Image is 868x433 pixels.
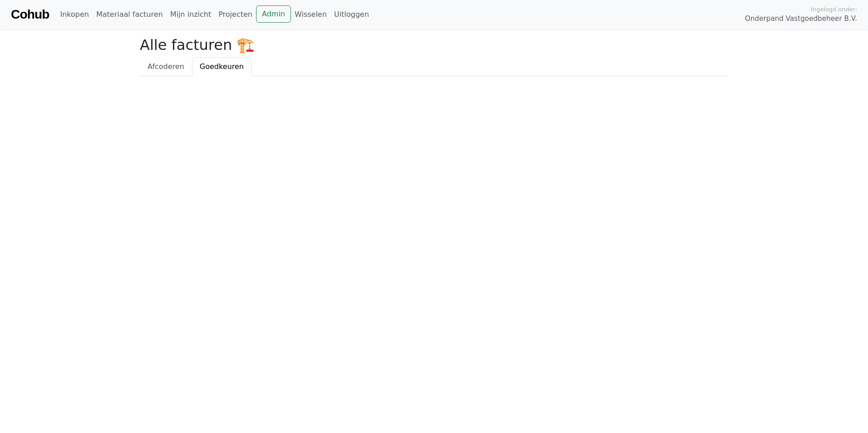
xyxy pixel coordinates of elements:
[745,14,857,24] span: Onderpand Vastgoedbeheer B.V.
[11,4,49,25] a: Cohub
[140,57,192,76] a: Afcoderen
[256,5,291,23] a: Admin
[215,5,256,24] a: Projecten
[148,62,184,71] span: Afcoderen
[200,62,244,71] span: Goedkeuren
[330,5,373,24] a: Uitloggen
[192,57,252,76] a: Goedkeuren
[167,5,215,24] a: Mijn inzicht
[93,5,167,24] a: Materiaal facturen
[56,5,92,24] a: Inkopen
[140,36,728,54] h2: Alle facturen 🏗️
[811,5,857,14] span: Ingelogd onder:
[291,5,330,24] a: Wisselen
